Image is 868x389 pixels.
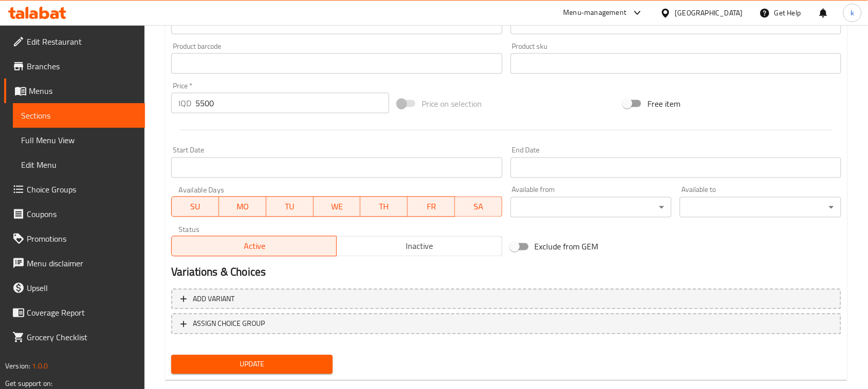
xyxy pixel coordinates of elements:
[179,358,324,371] span: Update
[851,7,854,18] span: k
[4,202,145,226] a: Coupons
[29,85,137,97] span: Menus
[21,134,137,146] span: Full Menu View
[27,35,137,48] span: Edit Restaurant
[21,109,137,122] span: Sections
[171,53,502,74] input: Please enter product barcode
[341,239,498,254] span: Inactive
[27,282,137,294] span: Upsell
[4,276,145,300] a: Upsell
[27,208,137,220] span: Coupons
[32,359,48,373] span: 1.0.0
[408,197,455,217] button: FR
[4,29,145,54] a: Edit Restaurant
[27,183,137,196] span: Choice Groups
[4,177,145,202] a: Choice Groups
[4,79,145,103] a: Menus
[195,93,389,113] input: Please enter price
[176,239,333,254] span: Active
[171,236,337,257] button: Active
[647,98,680,110] span: Free item
[176,200,215,215] span: SU
[171,314,841,335] button: ASSIGN CHOICE GROUP
[4,226,145,251] a: Promotions
[336,236,502,257] button: Inactive
[5,359,30,373] span: Version:
[193,318,265,330] span: ASSIGN CHOICE GROUP
[4,325,145,349] a: Grocery Checklist
[511,53,841,74] input: Please enter product sku
[171,289,841,310] button: Add variant
[675,7,743,18] div: [GEOGRAPHIC_DATA]
[511,197,672,218] div: ​
[455,197,502,217] button: SA
[266,197,314,217] button: TU
[13,152,145,177] a: Edit Menu
[27,331,137,343] span: Grocery Checklist
[219,197,266,217] button: MO
[270,200,310,215] span: TU
[178,97,191,109] p: IQD
[365,200,404,215] span: TH
[4,251,145,276] a: Menu disclaimer
[13,128,145,152] a: Full Menu View
[412,200,451,215] span: FR
[459,200,498,215] span: SA
[27,306,137,319] span: Coverage Report
[680,197,841,218] div: ​
[13,103,145,128] a: Sections
[422,98,482,110] span: Price on selection
[21,159,137,171] span: Edit Menu
[223,200,262,215] span: MO
[564,7,627,19] div: Menu-management
[27,60,137,72] span: Branches
[360,197,408,217] button: TH
[27,257,137,269] span: Menu disclaimer
[193,293,234,306] span: Add variant
[4,300,145,325] a: Coverage Report
[314,197,361,217] button: WE
[171,355,333,374] button: Update
[4,54,145,79] a: Branches
[171,265,841,280] h2: Variations & Choices
[171,197,219,217] button: SU
[535,241,599,253] span: Exclude from GEM
[318,200,357,215] span: WE
[27,232,137,245] span: Promotions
